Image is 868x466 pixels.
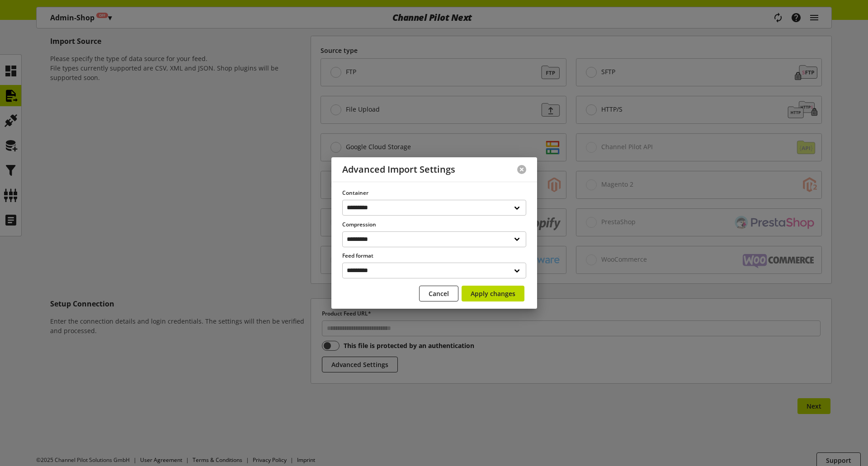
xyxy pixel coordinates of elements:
button: Cancel [419,286,458,301]
span: Compression [342,221,376,228]
span: Cancel [429,289,449,298]
span: Apply changes [471,289,515,298]
span: Feed format [342,252,373,259]
h2: Advanced Import Settings [342,165,455,175]
button: Apply changes [462,286,524,301]
span: Container [342,189,368,197]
